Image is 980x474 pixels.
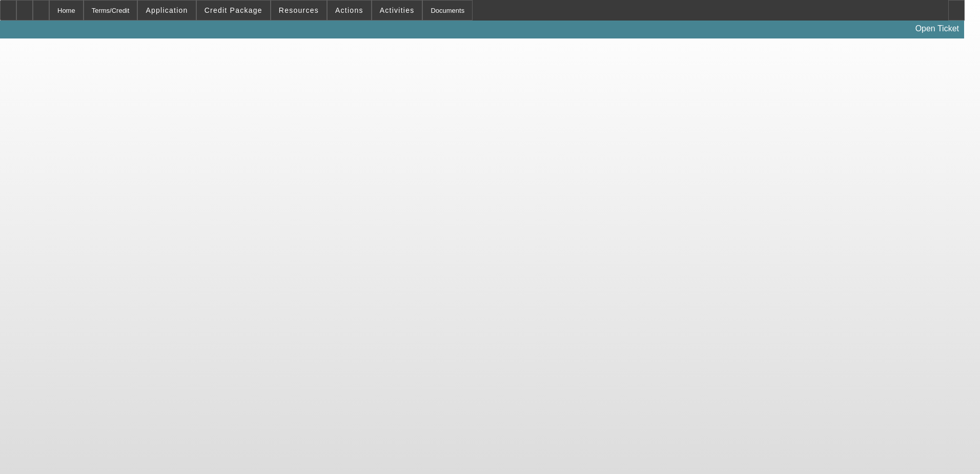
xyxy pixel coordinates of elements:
a: Open Ticket [911,20,963,37]
span: Resources [279,6,319,14]
button: Resources [271,1,326,20]
span: Activities [380,6,415,14]
button: Credit Package [197,1,270,20]
span: Application [146,6,188,14]
button: Application [138,1,195,20]
span: Credit Package [205,6,262,14]
span: Actions [335,6,363,14]
button: Actions [328,1,371,20]
button: Activities [372,1,422,20]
